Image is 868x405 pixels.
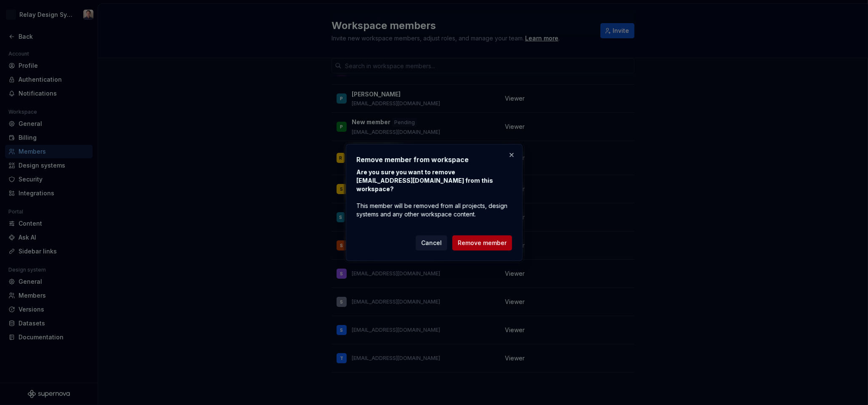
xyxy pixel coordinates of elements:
[416,235,447,250] button: Cancel
[356,155,512,165] h2: Remove member from workspace
[356,168,493,192] b: Are you sure you want to remove [EMAIL_ADDRESS][DOMAIN_NAME] from this workspace?
[421,239,442,247] span: Cancel
[356,168,512,218] p: This member will be removed from all projects, design systems and any other workspace content.
[458,239,507,247] span: Remove member
[452,235,512,250] button: Remove member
